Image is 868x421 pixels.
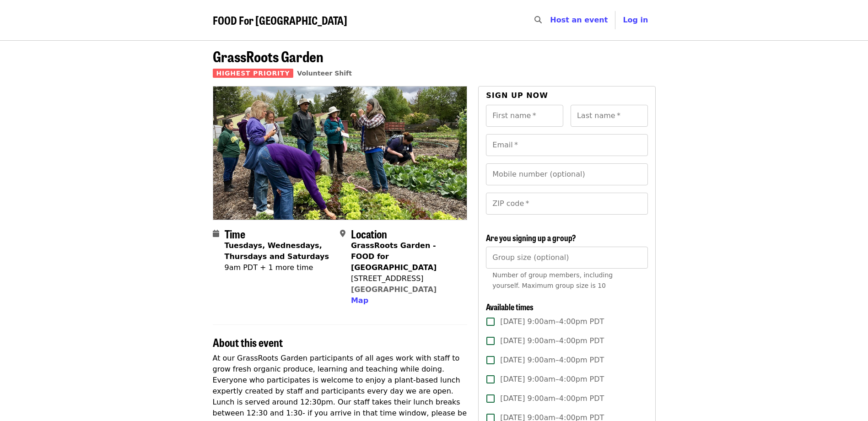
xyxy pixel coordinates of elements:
[486,193,647,215] input: ZIP code
[213,45,323,67] span: GrassRoots Garden
[571,105,648,127] input: Last name
[615,11,655,29] button: Log in
[486,105,563,127] input: First name
[550,16,608,24] a: Host an event
[492,271,613,289] span: Number of group members, including yourself. Maximum group size is 10
[297,70,352,77] a: Volunteer Shift
[213,86,467,219] img: GrassRoots Garden organized by FOOD For Lane County
[213,334,283,350] span: About this event
[340,229,345,238] i: map-marker-alt icon
[500,393,604,404] span: [DATE] 9:00am–4:00pm PDT
[500,316,604,327] span: [DATE] 9:00am–4:00pm PDT
[534,16,542,24] i: search icon
[225,241,329,261] strong: Tuesdays, Wednesdays, Thursdays and Saturdays
[225,262,333,273] div: 9am PDT + 1 more time
[225,226,245,242] span: Time
[213,12,347,28] span: FOOD For [GEOGRAPHIC_DATA]
[486,232,576,243] span: Are you signing up a group?
[351,285,437,294] a: [GEOGRAPHIC_DATA]
[351,296,368,305] span: Map
[486,247,647,269] input: [object Object]
[486,163,647,185] input: Mobile number (optional)
[351,295,368,306] button: Map
[486,301,534,313] span: Available times
[213,69,294,78] span: Highest Priority
[486,134,647,156] input: Email
[486,91,548,100] span: Sign up now
[351,241,437,272] strong: GrassRoots Garden - FOOD for [GEOGRAPHIC_DATA]
[351,273,460,284] div: [STREET_ADDRESS]
[213,229,219,238] i: calendar icon
[213,14,347,27] a: FOOD For [GEOGRAPHIC_DATA]
[351,226,387,242] span: Location
[500,355,604,366] span: [DATE] 9:00am–4:00pm PDT
[623,16,648,24] span: Log in
[547,9,555,31] input: Search
[500,335,604,346] span: [DATE] 9:00am–4:00pm PDT
[500,374,604,385] span: [DATE] 9:00am–4:00pm PDT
